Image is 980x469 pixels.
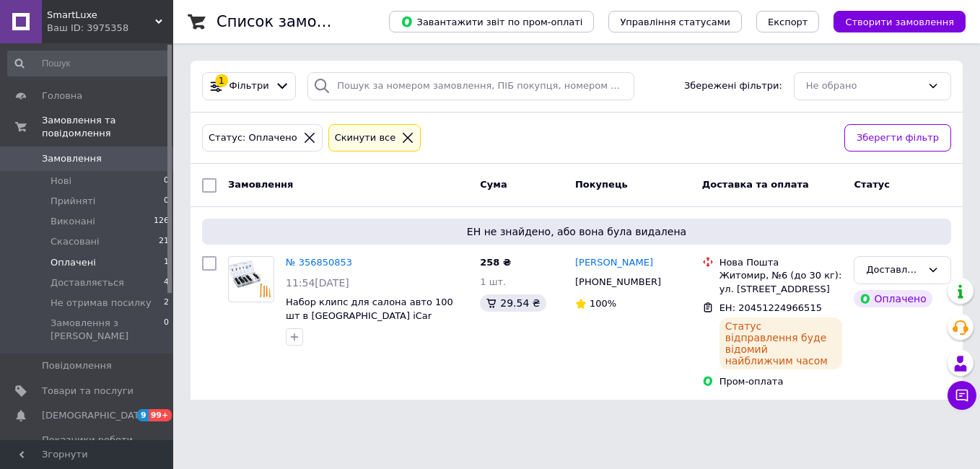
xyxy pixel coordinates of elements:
[575,256,653,270] a: [PERSON_NAME]
[164,256,169,269] span: 1
[608,11,742,32] button: Управління статусами
[7,51,170,76] input: Пошук
[154,215,169,228] span: 126
[572,273,664,292] div: [PHONE_NUMBER]
[229,79,269,93] span: Фільтри
[164,175,169,188] span: 0
[719,317,843,369] div: Статус відправлення буде відомий найближчим часом
[51,317,164,343] span: Замовлення з [PERSON_NAME]
[719,375,843,388] div: Пром-оплата
[854,179,890,190] span: Статус
[702,179,809,190] span: Доставка та оплата
[286,277,349,289] span: 11:54[DATE]
[51,256,96,269] span: Оплачені
[480,294,546,312] div: 29.54 ₴
[834,11,966,32] button: Створити замовлення
[51,235,100,248] span: Скасовані
[620,17,730,27] span: Управління статусами
[684,79,782,93] span: Збережені фільтри:
[480,179,507,190] span: Cума
[42,359,112,372] span: Повідомлення
[480,276,506,287] span: 1 шт.
[286,257,352,268] a: № 356850853
[215,74,228,87] div: 1
[42,89,82,102] span: Головна
[806,79,922,94] div: Не обрано
[719,269,843,295] div: Житомир, №6 (до 30 кг): ул. [STREET_ADDRESS]
[159,235,169,248] span: 21
[216,13,363,30] h1: Список замовлень
[819,16,966,27] a: Створити замовлення
[854,290,932,307] div: Оплачено
[51,215,95,228] span: Виконані
[389,11,594,32] button: Завантажити звіт по пром-оплаті
[137,409,149,421] span: 9
[42,152,102,165] span: Замовлення
[206,131,300,146] div: Статус: Оплачено
[719,302,822,313] span: ЕН: 20451224966515
[575,179,628,190] span: Покупець
[866,263,922,278] div: Доставляється
[719,256,843,269] div: Нова Пошта
[228,179,293,190] span: Замовлення
[164,276,169,289] span: 4
[768,17,808,27] span: Експорт
[756,11,820,32] button: Експорт
[51,276,124,289] span: Доставляється
[47,22,173,35] div: Ваш ID: 3975358
[51,195,95,208] span: Прийняті
[229,260,274,299] img: Фото товару
[164,317,169,343] span: 0
[845,17,954,27] span: Створити замовлення
[948,381,976,410] button: Чат з покупцем
[42,114,173,140] span: Замовлення та повідомлення
[51,297,152,310] span: Не отримав посилку
[51,175,71,188] span: Нові
[228,256,274,302] a: Фото товару
[42,385,134,398] span: Товари та послуги
[42,434,134,460] span: Показники роботи компанії
[208,224,945,239] span: ЕН не знайдено, або вона була видалена
[857,131,939,146] span: Зберегти фільтр
[164,297,169,310] span: 2
[844,124,951,152] button: Зберегти фільтр
[401,15,582,28] span: Завантажити звіт по пром-оплаті
[42,409,149,422] span: [DEMOGRAPHIC_DATA]
[47,9,155,22] span: SmartLuxe
[164,195,169,208] span: 0
[286,297,453,348] a: Набор клипс для салона авто 100 шт в [GEOGRAPHIC_DATA] iCar универсальные автокрепления пистоны +...
[590,298,616,309] span: 100%
[332,131,399,146] div: Cкинути все
[307,72,634,100] input: Пошук за номером замовлення, ПІБ покупця, номером телефону, Email, номером накладної
[480,257,511,268] span: 258 ₴
[149,409,172,421] span: 99+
